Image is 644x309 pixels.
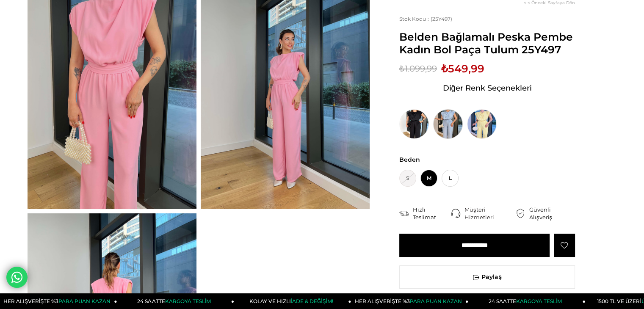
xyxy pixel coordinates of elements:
[413,206,451,221] div: Hızlı Teslimat
[399,62,437,75] span: ₺1.099,99
[58,298,111,304] span: PARA PUAN KAZAN
[441,62,484,75] span: ₺549,99
[464,206,516,221] div: Müşteri Hizmetleri
[399,109,429,139] img: Belden Bağlamalı Peska Siyah Kadın Bol Paça Tulum 25Y497
[442,170,459,187] span: L
[451,209,460,218] img: call-center.png
[117,293,235,309] a: 24 SAATTEKARGOYA TESLİM
[399,16,452,22] span: (25Y497)
[399,209,409,218] img: shipping.png
[468,293,586,309] a: 24 SAATTEKARGOYA TESLİM
[399,30,575,56] span: Belden Bağlamalı Peska Pembe Kadın Bol Paça Tulum 25Y497
[399,170,416,187] span: S
[529,206,575,221] div: Güvenli Alışveriş
[467,109,497,139] img: Belden Bağlamalı Peska Sarı Kadın Bol Paça Tulum 25Y497
[399,156,575,163] span: Beden
[234,293,351,309] a: KOLAY VE HIZLIİADE & DEĞİŞİM!
[399,16,431,22] span: Stok Kodu
[400,266,575,288] span: Paylaş
[290,298,333,304] span: İADE & DEĞİŞİM!
[410,298,462,304] span: PARA PUAN KAZAN
[165,298,210,304] span: KARGOYA TESLİM
[516,298,562,304] span: KARGOYA TESLİM
[442,81,531,95] span: Diğer Renk Seçenekleri
[433,109,463,139] img: Belden Bağlamalı Peska Mavi Kadın Bol Paça Tulum 25Y497
[420,170,437,187] span: M
[351,293,469,309] a: HER ALIŞVERİŞTE %3PARA PUAN KAZAN
[554,234,575,257] a: Favorilere Ekle
[516,209,525,218] img: security.png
